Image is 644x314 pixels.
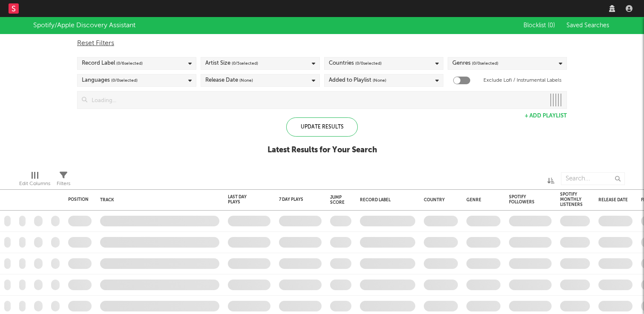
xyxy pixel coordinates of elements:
[33,20,135,31] div: Spotify/Apple Discovery Assistant
[566,23,611,29] span: Saved Searches
[82,58,143,69] div: Record Label
[560,192,583,207] div: Spotify Monthly Listeners
[82,75,138,86] div: Languages
[548,23,555,29] span: ( 0 )
[564,22,611,29] button: Saved Searches
[87,91,545,108] input: Loading...
[239,75,253,86] span: (None)
[267,145,377,155] div: Latest Results for Your Search
[373,75,386,86] span: (None)
[232,58,258,69] span: ( 0 / 5 selected)
[68,197,89,202] div: Position
[355,58,382,69] span: ( 0 / 0 selected)
[279,197,309,202] div: 7 Day Plays
[111,75,138,86] span: ( 0 / 0 selected)
[509,194,539,205] div: Spotify Followers
[228,194,258,205] div: Last Day Plays
[205,75,253,86] div: Release Date
[523,23,555,29] span: Blocklist
[598,197,628,203] div: Release Date
[116,58,143,69] span: ( 0 / 6 selected)
[329,58,382,69] div: Countries
[330,195,345,205] div: Jump Score
[466,197,496,203] div: Genre
[472,58,498,69] span: ( 0 / 0 selected)
[360,197,411,203] div: Record Label
[561,172,625,185] input: Search...
[452,58,498,69] div: Genres
[483,75,561,86] label: Exclude Lofi / Instrumental Labels
[329,75,386,86] div: Added to Playlist
[57,179,70,189] div: Filters
[100,197,215,203] div: Track
[205,58,258,69] div: Artist Size
[525,113,567,119] button: + Add Playlist
[286,117,358,137] div: Update Results
[77,38,567,49] div: Reset Filters
[424,197,454,203] div: Country
[19,179,50,189] div: Edit Columns
[19,168,50,193] div: Edit Columns
[57,168,70,193] div: Filters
